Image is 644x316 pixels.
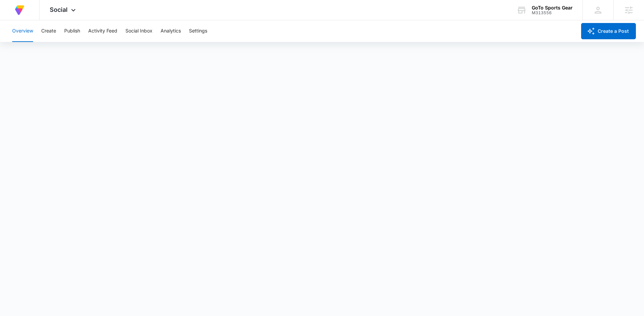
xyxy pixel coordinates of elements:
span: Social [50,6,68,13]
button: Create [41,20,56,42]
button: Publish [64,20,80,42]
button: Analytics [161,20,181,42]
div: account id [532,10,573,15]
img: Volusion [14,4,26,16]
button: Activity Feed [88,20,117,42]
button: Create a Post [581,23,636,39]
button: Settings [189,20,207,42]
div: account name [532,5,573,10]
button: Overview [12,20,33,42]
button: Social Inbox [125,20,152,42]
